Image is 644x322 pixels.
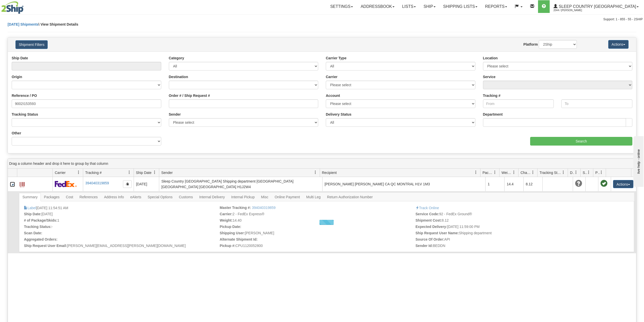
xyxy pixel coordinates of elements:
[159,177,322,191] td: Sleep Country [GEOGRAPHIC_DATA] Shipping department [GEOGRAPHIC_DATA] [GEOGRAPHIC_DATA] [GEOGRAPH...
[85,170,102,175] span: Tracking #
[482,170,493,175] span: Packages
[523,42,538,47] label: Platform
[326,0,357,13] a: Settings
[55,170,66,175] span: Carrier
[8,22,39,26] a: [DATE] Shipments
[10,182,15,187] a: Collapse
[559,168,568,177] a: Tracking Status filter column settings
[12,74,22,79] label: Origin
[595,170,600,175] span: Pickup Status
[12,93,37,98] label: Reference / PO
[483,93,500,98] label: Tracking #
[123,180,132,188] button: Copy to clipboard
[134,177,159,191] td: [DATE]
[20,180,25,188] a: Label
[481,0,511,13] a: Reports
[597,168,606,177] a: Pickup Status filter column settings
[326,93,340,98] label: Account
[504,177,523,191] td: 14.4
[1,17,643,22] div: Support: 1 - 855 - 55 - 2SHIP
[12,131,21,136] label: Other
[583,170,587,175] span: Shipment Issues
[570,170,574,175] span: Delivery Status
[483,74,496,79] label: Service
[12,56,28,61] label: Ship Date
[8,159,636,169] div: grid grouping header
[529,168,537,177] a: Charge filter column settings
[483,99,554,108] input: From
[472,168,480,177] a: Recipient filter column settings
[326,112,351,117] label: Delivery Status
[420,0,439,13] a: Ship
[169,74,188,79] label: Destination
[561,99,632,108] input: To
[136,170,151,175] span: Ship Date
[439,0,481,13] a: Shipping lists
[357,0,398,13] a: Addressbook
[150,168,159,177] a: Ship Date filter column settings
[502,170,512,175] span: Weight
[510,168,518,177] a: Weight filter column settings
[550,0,642,13] a: Sleep Country [GEOGRAPHIC_DATA] 2044 / [PERSON_NAME]
[600,180,607,187] span: Pickup Successfully created
[483,112,503,117] label: Department
[613,180,633,188] button: Actions
[572,168,580,177] a: Delivery Status filter column settings
[74,168,83,177] a: Carrier filter column settings
[608,40,629,49] button: Actions
[530,137,632,146] input: Search
[398,0,420,13] a: Lists
[125,168,134,177] a: Tracking # filter column settings
[483,56,498,61] label: Location
[632,135,643,187] iframe: chat widget
[326,74,337,79] label: Carrier
[584,168,593,177] a: Shipment Issues filter column settings
[322,170,337,175] span: Recipient
[1,1,24,14] img: logo2044.jpg
[575,180,582,187] span: Unknown
[55,181,77,187] img: 2 - FedEx Express®
[558,4,636,9] span: Sleep Country [GEOGRAPHIC_DATA]
[540,170,562,175] span: Tracking Status
[169,93,210,98] label: Order # / Ship Request #
[85,181,109,185] a: 394040319859
[322,177,486,191] td: [PERSON_NAME] [PERSON_NAME] CA QC MONTRAL H1V 1M3
[553,8,592,13] span: 2044 / [PERSON_NAME]
[326,56,346,61] label: Carrier Type
[12,112,38,117] label: Tracking Status
[311,168,320,177] a: Sender filter column settings
[491,168,499,177] a: Packages filter column settings
[161,170,173,175] span: Sender
[39,22,78,26] span: \ View Shipment Details
[15,40,48,49] button: Shipment Filters
[4,4,47,8] div: live help - online
[485,177,504,191] td: 1
[169,56,184,61] label: Category
[523,177,542,191] td: 8.12
[169,112,181,117] label: Sender
[521,170,531,175] span: Charge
